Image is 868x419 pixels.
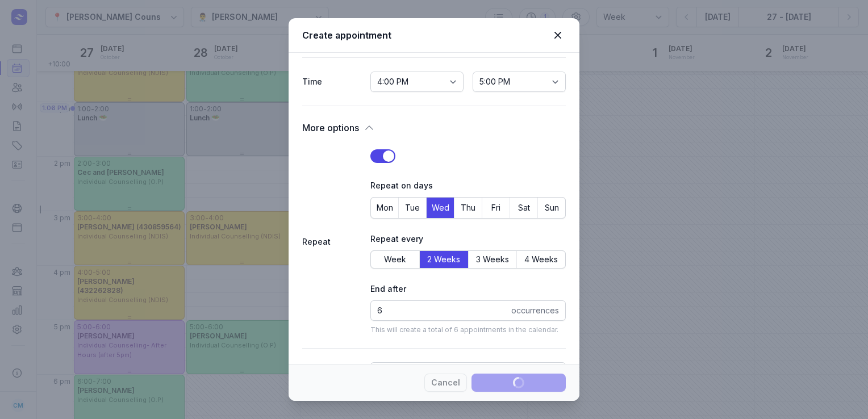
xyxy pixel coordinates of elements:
div: End after [370,282,566,296]
span: More options [302,120,359,136]
button: Mon [371,198,398,218]
span: Cancel [431,376,460,389]
button: Cancel [424,374,467,392]
span: 2 Weeks [427,253,460,266]
span: Wed [427,200,454,216]
div: Repeat on days [370,179,566,192]
span: Thu [454,200,482,216]
button: Week [371,251,419,268]
button: Wed [427,198,454,218]
button: 4 Weeks [517,251,565,268]
span: 3 Weeks [476,253,509,266]
span: Sat [510,200,537,216]
p: This will create a total of 6 appointments in the calendar. [370,325,566,334]
span: Mon [371,200,398,216]
div: Create appointment [302,28,550,42]
span: Tue [399,200,426,216]
button: 2 Weeks [420,251,468,268]
span: Sun [538,200,565,216]
span: Week [384,253,406,266]
div: Time [302,75,361,89]
button: Sun [538,198,565,218]
button: Tue [399,198,426,218]
span: 4 Weeks [524,253,558,266]
button: Sat [510,198,537,218]
button: Fri [482,198,510,218]
button: 3 Weeks [469,251,517,268]
div: Repeat [302,235,361,249]
span: Fri [482,200,510,216]
div: Repeat every [370,232,566,246]
button: Thu [454,198,482,218]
